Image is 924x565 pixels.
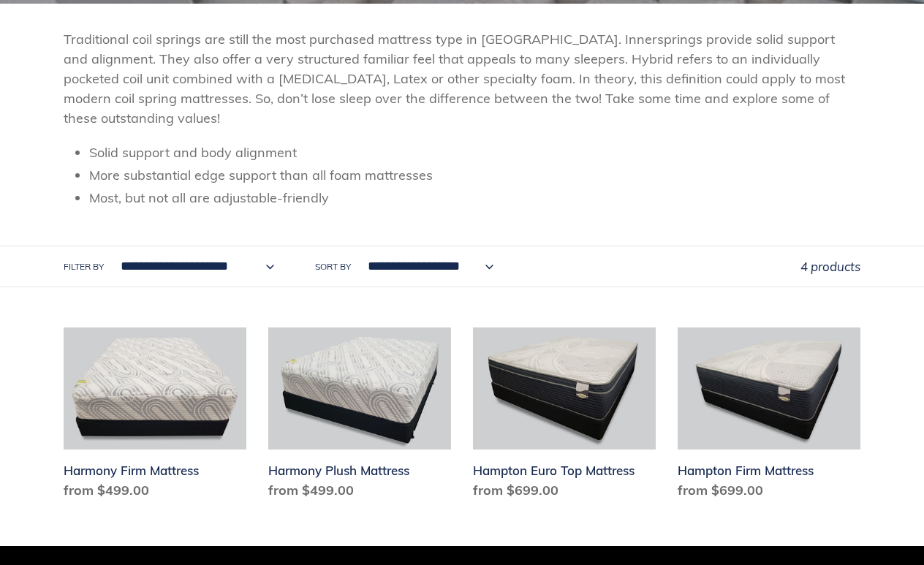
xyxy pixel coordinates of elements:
label: Filter by [64,260,104,273]
a: Hampton Firm Mattress [678,327,860,506]
a: Harmony Plush Mattress [268,327,451,506]
a: Hampton Euro Top Mattress [473,327,656,506]
li: More substantial edge support than all foam mattresses [89,165,860,185]
span: 4 products [800,259,860,274]
p: Traditional coil springs are still the most purchased mattress type in [GEOGRAPHIC_DATA]. Innersp... [64,29,860,128]
a: Harmony Firm Mattress [64,327,246,506]
li: Solid support and body alignment [89,143,860,162]
label: Sort by [315,260,351,273]
li: Most, but not all are adjustable-friendly [89,188,860,208]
